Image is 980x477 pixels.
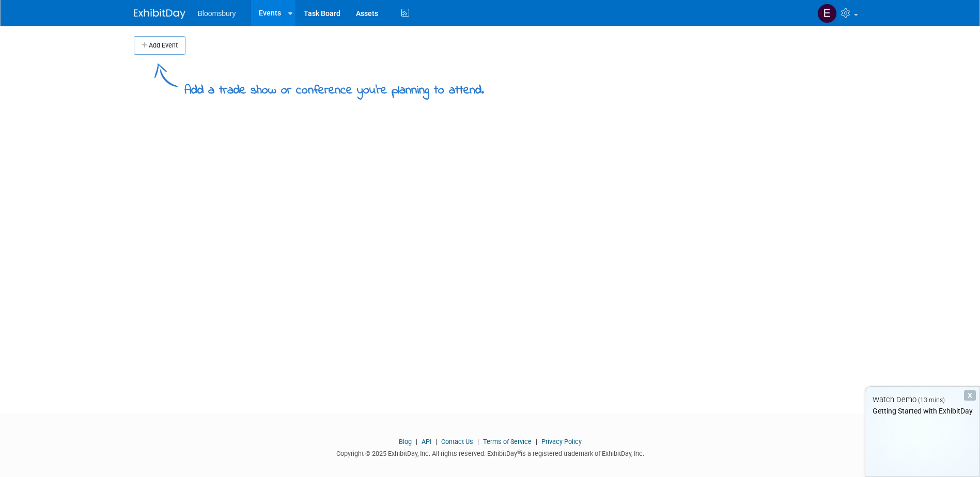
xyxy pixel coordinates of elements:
div: Add a trade show or conference you're planning to attend. [184,74,484,100]
sup: ® [517,449,521,455]
span: (13 mins) [918,396,945,404]
div: Getting Started with ExhibitDay [865,406,979,416]
span: | [533,438,540,446]
img: Elissa Burns [817,4,837,23]
a: Blog [399,438,412,446]
img: ExhibitDay [134,9,185,19]
a: Terms of Service [483,438,532,446]
a: API [422,438,431,446]
button: Add Event [134,36,185,55]
span: | [413,438,420,446]
span: | [475,438,481,446]
span: Bloomsbury [198,9,236,18]
a: Contact Us [441,438,473,446]
div: Dismiss [964,390,976,401]
span: | [433,438,440,446]
div: Watch Demo [865,394,979,405]
a: Privacy Policy [541,438,582,446]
